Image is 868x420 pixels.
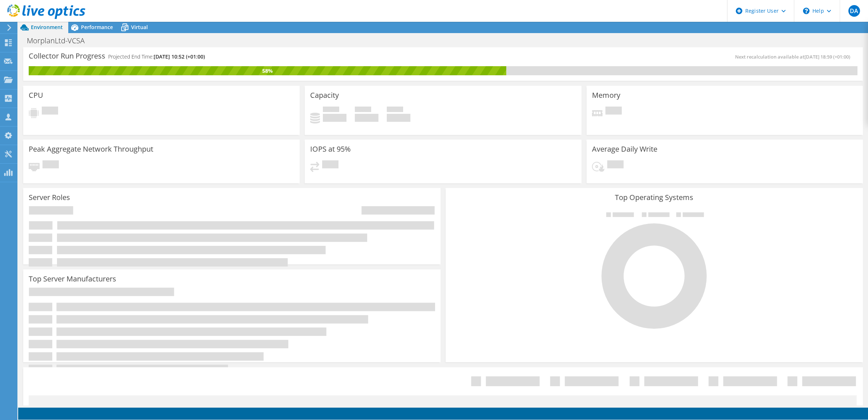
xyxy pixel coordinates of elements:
h3: Top Server Manufacturers [29,275,116,283]
span: Pending [607,160,624,170]
h3: CPU [29,91,43,99]
span: Pending [605,107,622,116]
h3: Peak Aggregate Network Throughput [29,145,153,153]
span: Pending [42,107,58,116]
h4: Projected End Time: [108,53,205,61]
span: Pending [42,160,59,170]
h3: Average Daily Write [592,145,657,153]
span: Virtual [131,24,148,31]
h3: Server Roles [29,193,70,201]
div: 58% [29,67,506,75]
h4: 0 GiB [387,114,410,122]
h4: 0 GiB [323,114,346,122]
span: Next recalculation available at [735,53,854,60]
span: Used [323,107,339,114]
h3: Top Operating Systems [451,193,857,201]
span: [DATE] 10:52 (+01:00) [154,53,205,60]
span: [DATE] 18:59 (+01:00) [804,53,850,60]
h3: Capacity [310,91,339,99]
h3: Memory [592,91,620,99]
h4: 0 GiB [355,114,378,122]
span: Pending [322,160,338,170]
span: DA [848,5,860,17]
h3: IOPS at 95% [310,145,351,153]
span: Total [387,107,403,114]
h1: MorplanLtd-VCSA [24,37,96,45]
span: Environment [31,24,63,31]
span: Performance [81,24,113,31]
svg: \n [803,8,810,14]
span: Free [355,107,371,114]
